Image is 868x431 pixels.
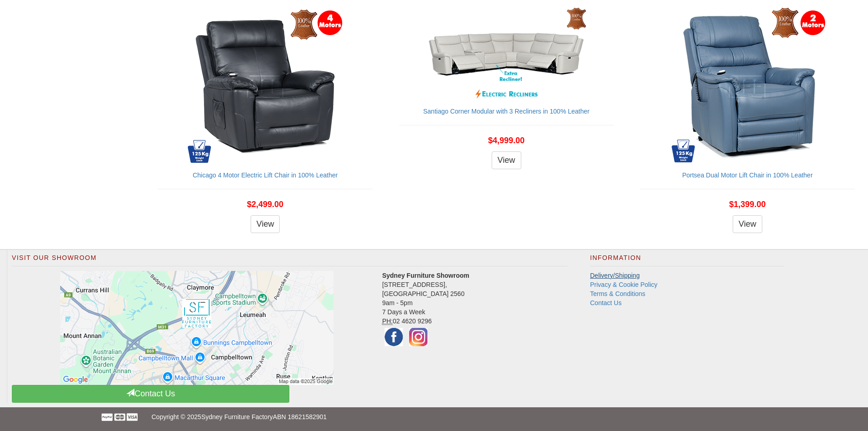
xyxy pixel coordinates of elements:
[682,171,812,179] a: Portsea Dual Motor Lift Chair in 100% Leather
[590,254,784,266] h2: Information
[382,326,405,348] img: Facebook
[19,271,375,385] a: Click to activate map
[12,254,567,266] h2: Visit Our Showroom
[193,171,338,179] a: Chicago 4 Motor Electric Lift Chair in 100% Leather
[185,7,345,166] img: Chicago 4 Motor Electric Lift Chair in 100% Leather
[407,326,430,348] img: Instagram
[590,299,621,306] a: Contact Us
[590,281,657,288] a: Privacy & Cookie Policy
[488,136,524,145] span: $4,999.00
[382,272,469,279] strong: Sydney Furniture Showroom
[733,215,762,234] a: View
[251,215,280,234] a: View
[426,7,586,103] img: Santiago Corner Modular with 3 Recliners in 100% Leather
[590,272,640,279] a: Delivery/Shipping
[423,108,590,115] a: Santiago Corner Modular with 3 Recliners in 100% Leather
[492,151,521,170] a: View
[12,385,289,403] a: Contact Us
[668,7,827,166] img: Portsea Dual Motor Lift Chair in 100% Leather
[382,317,393,325] abbr: Phone
[151,407,716,426] p: Copyright © 2025 ABN 18621582901
[729,200,765,209] span: $1,399.00
[201,413,273,421] a: Sydney Furniture Factory
[247,200,283,209] span: $2,499.00
[590,290,645,297] a: Terms & Conditions
[60,271,334,385] img: Click to activate map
